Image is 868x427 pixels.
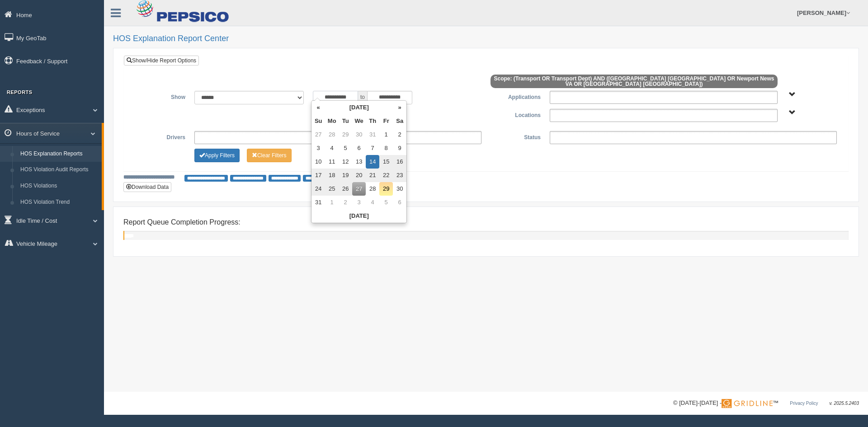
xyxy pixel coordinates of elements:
[379,169,393,182] td: 22
[325,114,339,128] th: Mo
[311,169,325,182] td: 17
[311,128,325,141] td: 27
[325,169,339,182] td: 18
[325,128,339,141] td: 28
[830,401,859,406] span: v. 2025.5.2403
[339,114,352,128] th: Tu
[194,149,240,162] button: Change Filter Options
[379,196,393,209] td: 5
[366,182,379,196] td: 28
[393,169,406,182] td: 23
[352,169,366,182] td: 20
[16,146,102,162] a: HOS Explanation Reports
[311,101,325,114] th: «
[393,141,406,155] td: 9
[722,399,773,408] img: Gridline
[131,131,190,142] label: Drivers
[393,114,406,128] th: Sa
[352,128,366,141] td: 30
[123,218,849,226] h4: Report Queue Completion Progress:
[491,75,778,88] span: Scope: (Transport OR Transport Dept) AND ([GEOGRAPHIC_DATA] [GEOGRAPHIC_DATA] OR Newport News VA ...
[311,141,325,155] td: 3
[16,194,102,211] a: HOS Violation Trend
[366,155,379,169] td: 14
[113,34,859,43] h2: HOS Explanation Report Center
[247,149,292,162] button: Change Filter Options
[366,196,379,209] td: 4
[352,182,366,196] td: 27
[16,178,102,194] a: HOS Violations
[352,141,366,155] td: 6
[325,101,393,114] th: [DATE]
[393,182,406,196] td: 30
[673,399,859,408] div: © [DATE]-[DATE] - ™
[339,141,352,155] td: 5
[311,114,325,128] th: Su
[379,141,393,155] td: 8
[486,131,545,142] label: Status
[352,155,366,169] td: 13
[325,155,339,169] td: 11
[486,109,545,120] label: Locations
[311,155,325,169] td: 10
[339,169,352,182] td: 19
[16,162,102,178] a: HOS Violation Audit Reports
[366,128,379,141] td: 31
[311,209,406,223] th: [DATE]
[311,196,325,209] td: 31
[366,114,379,128] th: Th
[339,182,352,196] td: 26
[393,155,406,169] td: 16
[352,196,366,209] td: 3
[352,114,366,128] th: We
[339,155,352,169] td: 12
[379,128,393,141] td: 1
[124,56,199,66] a: Show/Hide Report Options
[339,128,352,141] td: 29
[339,196,352,209] td: 2
[311,182,325,196] td: 24
[379,155,393,169] td: 15
[366,141,379,155] td: 7
[325,196,339,209] td: 1
[123,182,171,192] button: Download Data
[393,196,406,209] td: 6
[325,182,339,196] td: 25
[379,114,393,128] th: Fr
[131,91,190,102] label: Show
[358,91,367,104] span: to
[393,128,406,141] td: 2
[486,91,545,102] label: Applications
[393,101,406,114] th: »
[790,401,818,406] a: Privacy Policy
[379,182,393,196] td: 29
[366,169,379,182] td: 21
[325,141,339,155] td: 4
